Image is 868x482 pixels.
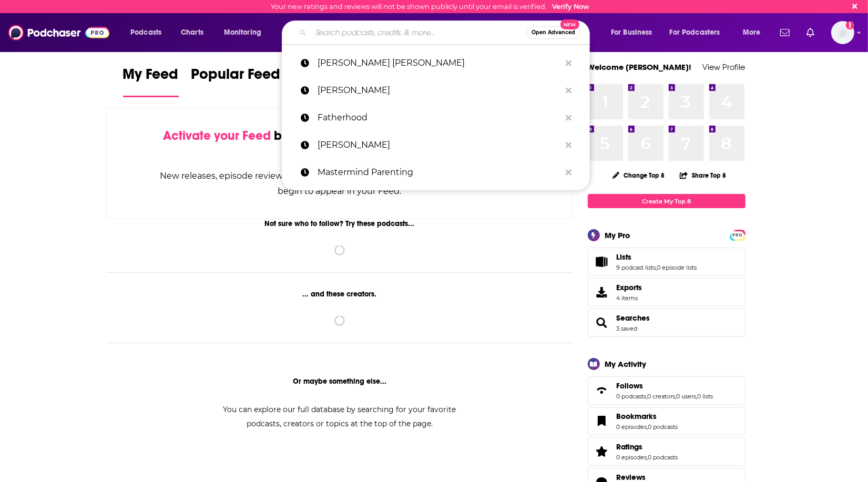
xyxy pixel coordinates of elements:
[588,437,746,466] span: Ratings
[802,24,819,42] a: Show notifications dropdown
[670,25,720,40] span: For Podcasters
[191,65,281,97] a: Popular Feed
[292,20,600,45] div: Search podcasts, credits, & more...
[617,442,678,452] a: Ratings
[159,128,520,159] div: by following Podcasts, Creators, Lists, and other Users!
[552,3,589,11] a: Verify Now
[532,30,575,35] span: Open Advanced
[588,376,746,405] span: Follows
[282,77,590,104] a: [PERSON_NAME]
[217,24,275,41] button: open menu
[604,24,666,41] button: open menu
[271,3,589,11] div: Your new ratings and reviews will not be shown publicly until your email is verified.
[605,359,647,369] div: My Activity
[106,290,574,299] div: ... and these creators.
[617,442,643,452] span: Ratings
[617,381,644,391] span: Follows
[8,23,109,43] img: Podchaser - Follow, Share and Rate Podcasts
[606,169,671,182] button: Change Top 8
[677,393,697,400] a: 0 users
[318,131,560,159] p: Amy Jo Martin
[130,25,161,40] span: Podcasts
[617,264,656,271] a: 9 podcast lists
[657,264,697,271] a: 0 episode lists
[318,77,560,104] p: Nick Freitas
[698,393,713,400] a: 0 lists
[648,393,676,400] a: 0 creators
[311,24,527,41] input: Search podcasts, credits, & more...
[318,159,560,186] p: Mastermind Parenting
[831,21,854,44] img: User Profile
[617,423,647,430] a: 0 episodes
[846,21,854,29] svg: Email not verified
[282,159,590,186] a: Mastermind Parenting
[588,278,746,306] a: Exports
[282,104,590,131] a: Fatherhood
[588,248,746,276] span: Lists
[318,49,560,77] p: Allie Beth Stucky
[591,383,612,398] a: Follows
[731,231,744,239] span: PRO
[831,21,854,44] button: Show profile menu
[617,313,650,323] a: Searches
[123,24,175,41] button: open menu
[617,412,657,421] span: Bookmarks
[648,454,678,461] a: 0 podcasts
[588,194,746,208] a: Create My Top 8
[617,252,697,262] a: Lists
[159,168,520,199] div: New releases, episode reviews, guest credits, and personalized recommendations will begin to appe...
[282,49,590,77] a: [PERSON_NAME] [PERSON_NAME]
[210,403,469,431] div: You can explore our full database by searching for your favorite podcasts, creators or topics at ...
[617,393,647,400] a: 0 podcasts
[588,62,692,72] a: Welcome [PERSON_NAME]!
[647,454,648,461] span: ,
[617,473,646,482] span: Reviews
[591,315,612,330] a: Searches
[174,24,210,41] a: Charts
[591,414,612,428] a: Bookmarks
[647,423,648,430] span: ,
[106,219,574,228] div: Not sure who to follow? Try these podcasts...
[617,252,632,262] span: Lists
[647,393,648,400] span: ,
[605,230,631,240] div: My Pro
[591,254,612,269] a: Lists
[656,264,657,271] span: ,
[617,325,638,332] a: 3 saved
[591,444,612,459] a: Ratings
[560,19,579,29] span: New
[663,24,736,41] button: open menu
[318,104,560,131] p: Fatherhood
[611,25,652,40] span: For Business
[831,21,854,44] span: Logged in as kevinscottsmith
[224,25,261,40] span: Monitoring
[191,65,281,89] span: Popular Feed
[617,283,642,292] span: Exports
[163,128,271,143] span: Activate your Feed
[588,407,746,435] span: Bookmarks
[743,25,761,40] span: More
[617,381,713,391] a: Follows
[123,65,179,89] span: My Feed
[736,24,774,41] button: open menu
[703,62,746,72] a: View Profile
[527,26,580,39] button: Open AdvancedNew
[697,393,698,400] span: ,
[676,393,677,400] span: ,
[617,412,678,421] a: Bookmarks
[282,131,590,159] a: [PERSON_NAME]
[588,309,746,337] span: Searches
[776,24,794,42] a: Show notifications dropdown
[617,473,678,482] a: Reviews
[617,454,647,461] a: 0 episodes
[679,165,727,186] button: Share Top 8
[617,294,642,302] span: 4 items
[591,285,612,300] span: Exports
[106,377,574,386] div: Or maybe something else...
[123,65,179,97] a: My Feed
[648,423,678,430] a: 0 podcasts
[181,25,203,40] span: Charts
